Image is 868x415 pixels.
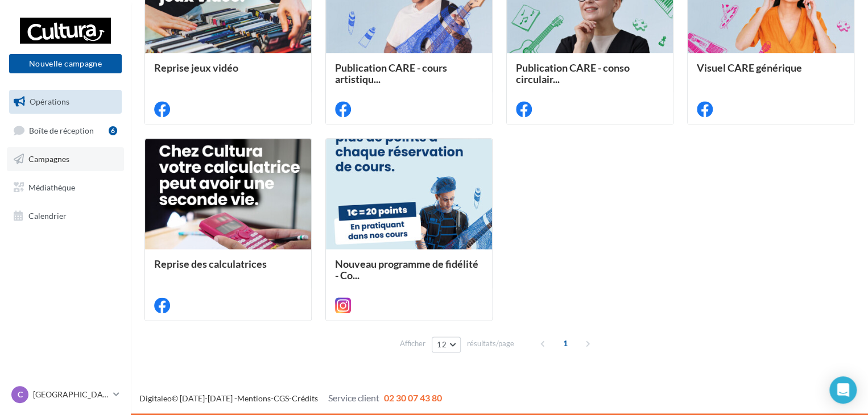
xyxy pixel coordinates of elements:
span: Opérations [30,97,69,106]
span: Visuel CARE générique [697,61,802,74]
span: 12 [437,340,447,349]
span: © [DATE]-[DATE] - - - [139,393,442,403]
div: Open Intercom Messenger [829,376,857,404]
button: 12 [432,337,461,352]
span: 1 [556,334,574,352]
span: Reprise des calculatrices [154,258,267,270]
a: Opérations [7,90,124,114]
a: CGS [274,393,289,403]
button: Nouvelle campagne [9,54,122,73]
span: Médiathèque [28,182,75,192]
span: Boîte de réception [29,125,94,135]
span: Calendrier [28,210,67,220]
span: 02 30 07 43 80 [384,392,442,403]
p: [GEOGRAPHIC_DATA] [33,389,109,400]
a: Mentions [237,393,271,403]
span: Publication CARE - conso circulair... [516,61,630,85]
a: Campagnes [7,147,124,171]
a: C [GEOGRAPHIC_DATA] [9,384,122,405]
span: résultats/page [467,338,514,349]
span: C [18,389,23,400]
span: Service client [328,392,379,403]
span: Reprise jeux vidéo [154,61,238,74]
span: Publication CARE - cours artistiqu... [335,61,447,85]
a: Calendrier [7,204,124,228]
span: Nouveau programme de fidélité - Co... [335,258,478,281]
span: Campagnes [28,154,69,164]
a: Crédits [292,393,318,403]
a: Médiathèque [7,176,124,200]
span: Afficher [400,338,425,349]
div: 6 [109,126,117,135]
a: Digitaleo [139,393,172,403]
a: Boîte de réception6 [7,118,124,143]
